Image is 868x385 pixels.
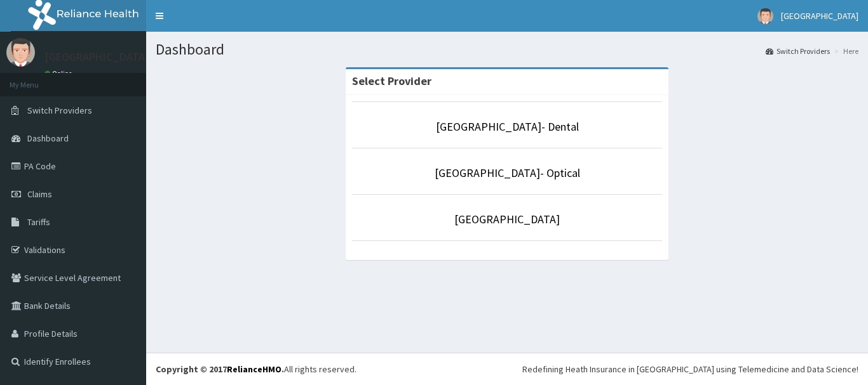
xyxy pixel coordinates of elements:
[44,69,75,78] a: Online
[227,363,281,375] a: RelianceHMO
[27,216,50,228] span: Tariffs
[146,353,868,385] footer: All rights reserved.
[831,46,858,56] li: Here
[352,74,431,88] strong: Select Provider
[757,8,773,24] img: User Image
[27,133,69,144] span: Dashboard
[436,119,579,134] a: [GEOGRAPHIC_DATA]- Dental
[6,38,35,67] img: User Image
[27,105,92,116] span: Switch Providers
[156,41,858,58] h1: Dashboard
[766,46,830,56] a: Switch Providers
[781,10,858,22] span: [GEOGRAPHIC_DATA]
[522,363,858,375] div: Redefining Heath Insurance in [GEOGRAPHIC_DATA] using Telemedicine and Data Science!
[454,212,560,226] a: [GEOGRAPHIC_DATA]
[435,166,580,180] a: [GEOGRAPHIC_DATA]- Optical
[156,363,284,375] strong: Copyright © 2017 .
[44,51,149,63] p: [GEOGRAPHIC_DATA]
[27,188,52,200] span: Claims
